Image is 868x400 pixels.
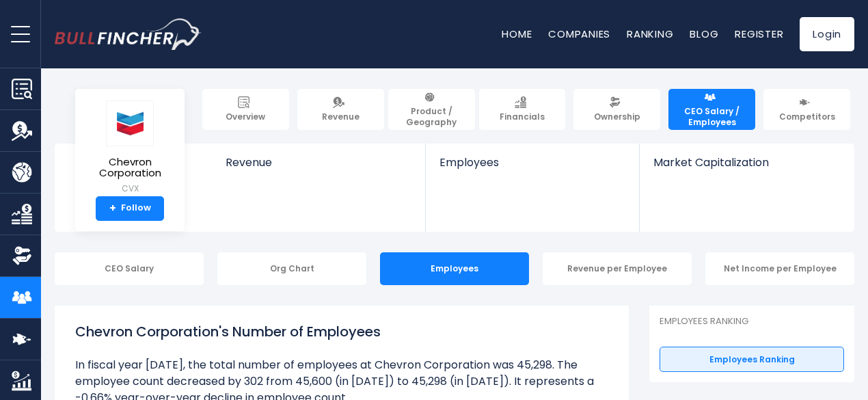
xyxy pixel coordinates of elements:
[543,252,692,285] div: Revenue per Employee
[735,27,783,41] a: Register
[55,18,202,50] a: Go to homepage
[85,100,174,196] a: Chevron Corporation CVX
[297,89,384,130] a: Revenue
[226,111,265,122] span: Overview
[426,144,638,192] a: Employees
[212,144,426,192] a: Revenue
[55,18,202,50] img: bullfincher logo
[705,252,854,285] div: Net Income per Employee
[660,347,844,373] a: Employees Ranking
[690,27,718,41] a: Blog
[75,321,608,342] h1: Chevron Corporation's Number of Employees
[109,202,116,215] strong: +
[86,157,174,179] span: Chevron Corporation
[627,27,673,41] a: Ranking
[55,252,204,285] div: CEO Salary
[779,111,835,122] span: Competitors
[800,17,854,51] a: Login
[763,89,850,130] a: Competitors
[500,111,545,122] span: Financials
[668,89,755,130] a: CEO Salary / Employees
[439,156,625,169] span: Employees
[548,27,610,41] a: Companies
[675,106,749,127] span: CEO Salary / Employees
[573,89,660,130] a: Ownership
[380,252,529,285] div: Employees
[226,156,412,169] span: Revenue
[202,89,289,130] a: Overview
[394,106,469,127] span: Product / Geography
[594,111,640,122] span: Ownership
[640,144,853,192] a: Market Capitalization
[660,316,844,328] p: Employees Ranking
[653,156,839,169] span: Market Capitalization
[502,27,532,41] a: Home
[86,183,174,195] small: CVX
[217,252,366,285] div: Org Chart
[479,89,566,130] a: Financials
[388,89,475,130] a: Product / Geography
[96,196,164,221] a: +Follow
[12,245,32,266] img: Ownership
[322,111,360,122] span: Revenue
